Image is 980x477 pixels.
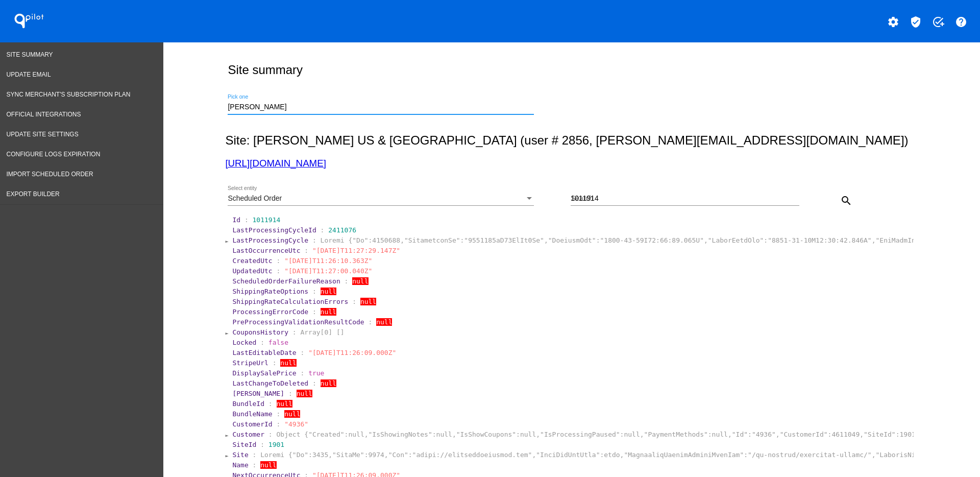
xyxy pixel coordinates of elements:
[232,216,240,224] span: Id
[273,359,277,367] span: :
[955,16,967,28] mat-icon: help
[268,431,273,438] span: :
[7,91,131,98] span: Sync Merchant's Subscription Plan
[232,318,364,326] span: PreProcessingValidationResultCode
[232,288,308,295] span: ShippingRateOptions
[232,441,256,448] span: SiteId
[277,400,292,408] span: null
[288,390,292,397] span: :
[321,288,336,295] span: null
[7,131,79,138] span: Update Site Settings
[232,257,272,265] span: CreatedUtc
[232,359,268,367] span: StripeUrl
[369,318,373,326] span: :
[253,451,257,459] span: :
[308,369,324,377] span: true
[228,63,303,77] h2: Site summary
[268,441,284,448] span: 1901
[345,277,349,285] span: :
[268,400,273,408] span: :
[352,298,356,305] span: :
[321,379,336,387] span: null
[232,267,272,275] span: UpdatedUtc
[887,16,899,28] mat-icon: settings
[232,226,316,234] span: LastProcessingCycleId
[321,226,325,234] span: :
[232,247,300,254] span: LastOccurrenceUtc
[232,236,308,244] span: LastProcessingCycle
[7,51,53,58] span: Site Summary
[253,461,257,469] span: :
[300,369,304,377] span: :
[312,236,316,244] span: :
[253,216,281,224] span: 1011914
[260,441,264,448] span: :
[284,267,372,275] span: "[DATE]T11:27:00.040Z"
[277,420,281,428] span: :
[228,195,534,203] mat-select: Select entity
[292,328,297,336] span: :
[232,390,284,397] span: [PERSON_NAME]
[7,190,60,198] span: Export Builder
[300,349,304,356] span: :
[312,308,316,316] span: :
[232,369,296,377] span: DisplaySalePrice
[932,16,944,28] mat-icon: add_task
[297,390,312,397] span: null
[232,431,264,438] span: Customer
[352,277,368,285] span: null
[268,339,288,346] span: false
[571,195,799,203] input: Search
[360,298,376,305] span: null
[7,151,101,158] span: Configure logs expiration
[225,133,914,148] h2: Site: [PERSON_NAME] US & [GEOGRAPHIC_DATA] (user # 2856, [PERSON_NAME][EMAIL_ADDRESS][DOMAIN_NAME])
[232,451,248,459] span: Site
[284,257,372,265] span: "[DATE]T11:26:10.363Z"
[232,379,308,387] span: LastChangeToDeleted
[284,410,300,418] span: null
[7,111,81,118] span: Official Integrations
[312,288,316,295] span: :
[7,171,93,178] span: Import Scheduled Order
[280,359,296,367] span: null
[312,247,400,254] span: "[DATE]T11:27:29.147Z"
[232,410,272,418] span: BundleName
[260,461,276,469] span: null
[228,103,534,111] input: Number
[840,195,852,207] mat-icon: search
[232,339,256,346] span: Locked
[910,16,922,28] mat-icon: verified_user
[277,267,281,275] span: :
[232,277,340,285] span: ScheduledOrderFailureReason
[232,461,248,469] span: Name
[7,71,51,78] span: Update Email
[9,11,50,31] h1: QPilot
[244,216,249,224] span: :
[304,247,308,254] span: :
[260,339,264,346] span: :
[308,349,396,356] span: "[DATE]T11:26:09.000Z"
[277,257,281,265] span: :
[228,194,282,202] span: Scheduled Order
[232,420,272,428] span: CustomerId
[300,328,344,336] span: Array[0] []
[312,379,316,387] span: :
[225,158,326,169] a: [URL][DOMAIN_NAME]
[232,349,296,356] span: LastEditableDate
[284,420,308,428] span: "4936"
[232,308,308,316] span: ProcessingErrorCode
[232,400,264,408] span: BundleId
[328,226,356,234] span: 2411076
[277,410,281,418] span: :
[232,298,348,305] span: ShippingRateCalculationErrors
[376,318,392,326] span: null
[321,308,336,316] span: null
[232,328,288,336] span: CouponsHistory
